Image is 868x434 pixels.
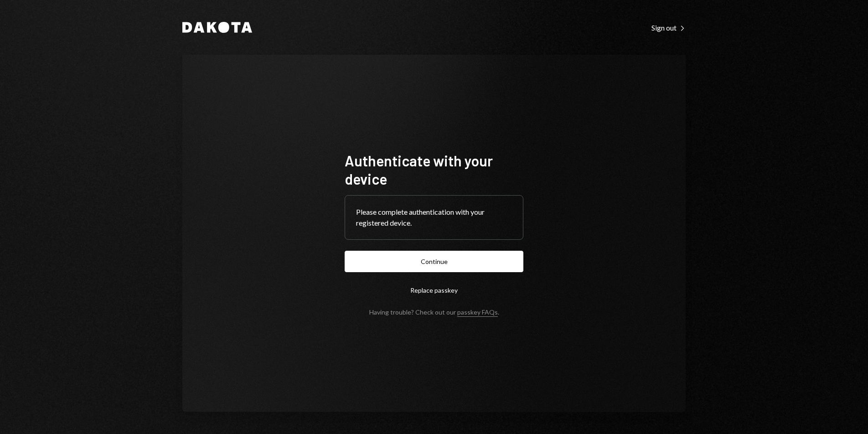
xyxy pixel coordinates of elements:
[651,23,686,32] div: Sign out
[345,279,523,301] button: Replace passkey
[369,308,499,316] div: Having trouble? Check out our .
[356,207,512,228] div: Please complete authentication with your registered device.
[457,308,498,317] a: passkey FAQs
[345,151,523,188] h1: Authenticate with your device
[651,22,686,32] a: Sign out
[345,251,523,272] button: Continue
